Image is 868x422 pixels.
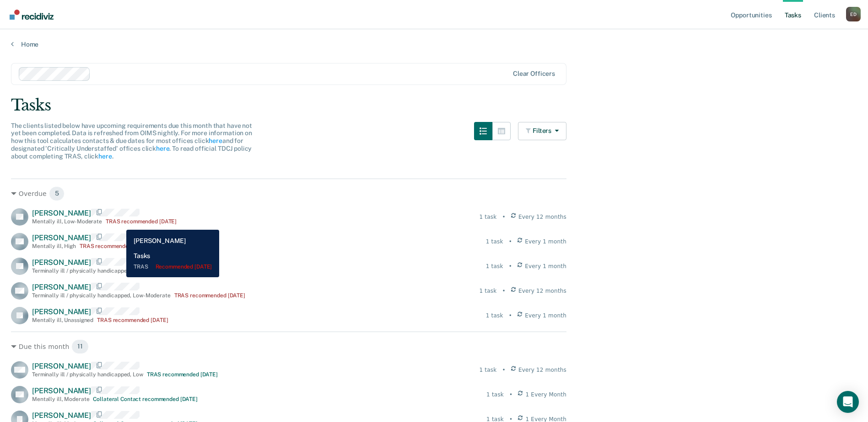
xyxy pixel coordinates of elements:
[502,287,505,295] div: •
[11,40,857,48] a: Home
[32,243,76,249] div: Mentally ill , High
[837,391,859,413] div: Open Intercom Messenger
[209,137,222,144] a: here
[486,390,504,399] div: 1 task
[509,237,512,246] div: •
[11,96,857,115] div: Tasks
[32,292,171,299] div: Terminally ill / physically handicapped , Low-Moderate
[486,237,503,246] div: 1 task
[148,268,219,274] div: TRAS recommended [DATE]
[479,287,496,295] div: 1 task
[486,311,503,320] div: 1 task
[80,243,151,249] div: TRAS recommended [DATE]
[71,339,89,354] span: 11
[32,396,89,402] div: Mentally ill , Moderate
[518,287,566,295] span: Every 12 months
[147,371,218,378] div: TRAS recommended [DATE]
[32,218,102,225] div: Mentally ill , Low-Moderate
[93,396,198,402] div: Collateral Contact recommended [DATE]
[479,366,496,374] div: 1 task
[525,237,566,246] span: Every 1 month
[525,311,566,320] span: Every 1 month
[11,122,252,160] span: The clients listed below have upcoming requirements due this month that have not yet been complet...
[11,339,566,354] div: Due this month 11
[32,209,91,217] span: [PERSON_NAME]
[846,7,861,21] div: E D
[32,307,91,316] span: [PERSON_NAME]
[509,390,512,399] div: •
[486,262,503,270] div: 1 task
[502,366,505,374] div: •
[11,186,566,201] div: Overdue 5
[32,258,91,267] span: [PERSON_NAME]
[32,371,143,378] div: Terminally ill / physically handicapped , Low
[509,311,512,320] div: •
[32,362,91,370] span: [PERSON_NAME]
[97,317,168,323] div: TRAS recommended [DATE]
[513,70,555,78] div: Clear officers
[518,366,566,374] span: Every 12 months
[98,153,112,160] a: here
[106,218,177,225] div: TRAS recommended [DATE]
[49,186,65,201] span: 5
[526,390,567,399] span: 1 Every Month
[525,262,566,270] span: Every 1 month
[32,233,91,242] span: [PERSON_NAME]
[509,262,512,270] div: •
[32,386,91,395] span: [PERSON_NAME]
[32,283,91,291] span: [PERSON_NAME]
[846,7,861,21] button: Profile dropdown button
[518,122,566,140] button: Filters
[156,145,169,152] a: here
[479,213,496,221] div: 1 task
[502,213,505,221] div: •
[10,10,54,20] img: Recidiviz
[174,292,245,299] div: TRAS recommended [DATE]
[32,411,91,420] span: [PERSON_NAME]
[32,317,93,323] div: Mentally ill , Unassigned
[32,268,145,274] div: Terminally ill / physically handicapped , High
[518,213,566,221] span: Every 12 months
